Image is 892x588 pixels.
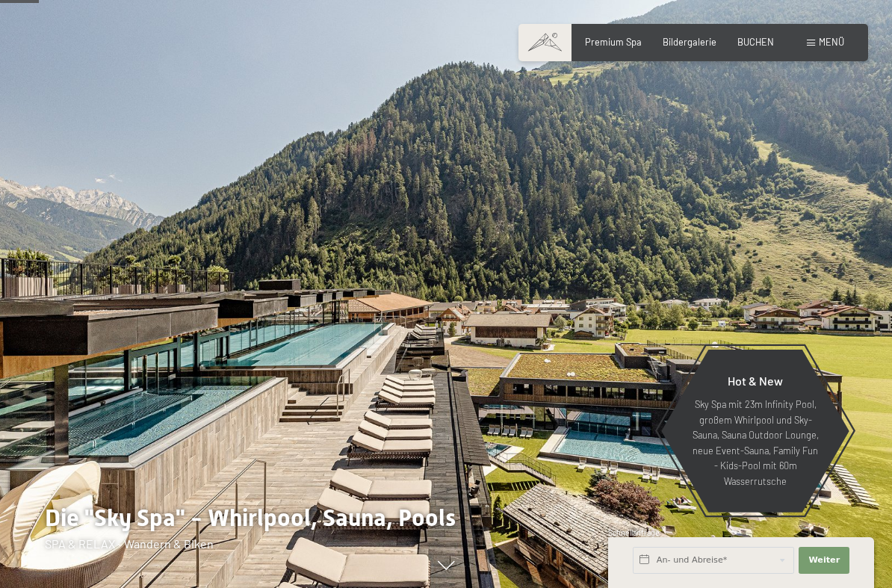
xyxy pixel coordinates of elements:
[737,36,774,48] a: BUCHEN
[728,374,783,388] span: Hot & New
[808,554,840,566] span: Weiter
[660,349,850,513] a: Hot & New Sky Spa mit 23m Infinity Pool, großem Whirlpool und Sky-Sauna, Sauna Outdoor Lounge, ne...
[663,36,716,48] a: Bildergalerie
[608,528,660,537] span: Schnellanfrage
[585,36,642,48] a: Premium Spa
[799,547,849,574] button: Weiter
[819,36,844,48] span: Menü
[690,397,820,489] p: Sky Spa mit 23m Infinity Pool, großem Whirlpool und Sky-Sauna, Sauna Outdoor Lounge, neue Event-S...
